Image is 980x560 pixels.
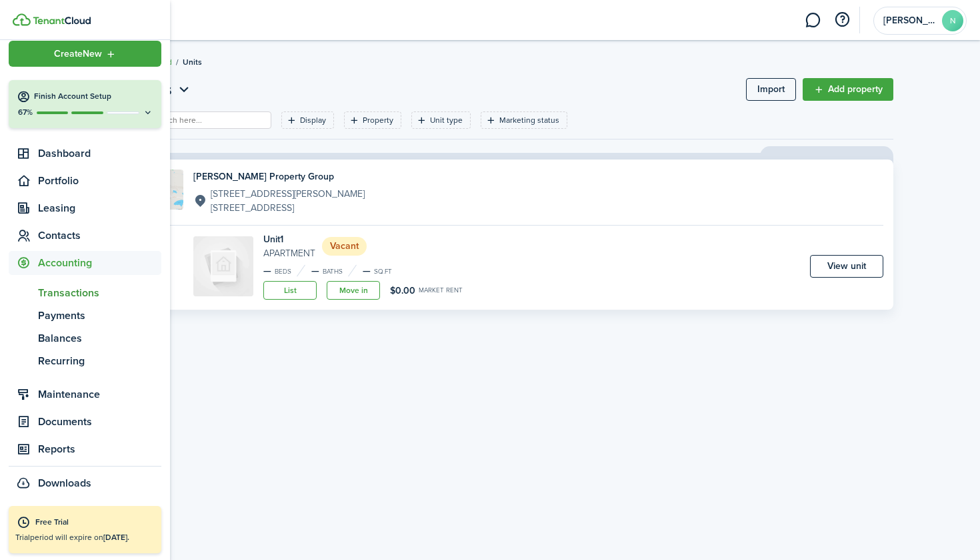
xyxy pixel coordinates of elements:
span: Transactions [38,285,161,301]
span: Dashboard [38,146,161,162]
span: Recurring [38,353,161,369]
span: Downloads [38,475,91,491]
p: [STREET_ADDRESS] [211,201,365,215]
span: Portfolio [38,173,161,189]
small: Apartment [263,246,315,260]
a: Move in [327,281,380,300]
span: Leasing [38,200,161,216]
small: Baths [323,268,343,275]
span: — [311,264,319,278]
filter-tag-label: Unit type [430,114,463,126]
filter-tag-label: Property [363,114,393,126]
span: Reports [38,441,161,457]
div: Free Trial [35,516,155,529]
small: Market rent [419,287,463,294]
button: Open resource center [831,9,853,31]
h4: Finish Account Setup [34,91,153,102]
filter-tag-label: Display [300,114,326,126]
filter-tag: Open filter [411,111,471,129]
a: Import [746,78,796,101]
span: Balances [38,330,161,346]
a: Messaging [800,3,825,37]
img: TenantCloud [13,13,31,26]
small: Beds [275,268,291,275]
status: Vacant [322,237,367,256]
span: Contacts [38,228,161,244]
span: Nadia [883,16,937,25]
span: Payments [38,308,161,324]
a: Free TrialTrialperiod will expire on[DATE]. [9,506,161,553]
filter-tag: Open filter [281,111,334,129]
input: Search here... [149,114,267,127]
span: period will expire on [30,531,129,543]
filter-tag-label: Marketing status [499,114,559,126]
h4: [PERSON_NAME] Property Group [193,170,365,184]
span: Units [183,56,202,68]
button: Open menu [9,41,161,67]
a: View unit [810,255,883,278]
a: List [263,281,317,300]
a: Payments [9,304,161,327]
h4: Unit 1 [263,232,315,246]
button: Finish Account Setup67% [9,80,161,128]
span: — [363,264,371,278]
span: — [263,264,271,278]
p: [STREET_ADDRESS][PERSON_NAME] [211,187,365,201]
span: Create New [54,49,102,59]
span: Documents [38,414,161,430]
a: Recurring [9,350,161,372]
avatar-text: N [942,10,963,31]
img: TenantCloud [33,17,91,25]
b: [DATE]. [103,531,129,543]
small: sq.ft [374,268,392,275]
a: Balances [9,327,161,350]
a: Property avatar[PERSON_NAME] Property Group[STREET_ADDRESS][PERSON_NAME][STREET_ADDRESS] [143,170,883,215]
span: Maintenance [38,386,161,402]
filter-tag: Open filter [344,111,401,129]
img: Unit avatar [193,236,253,296]
a: Add property [803,78,893,101]
filter-tag: Open filter [481,111,567,129]
span: $0.00 [390,284,415,298]
p: 67% [17,107,33,118]
span: Accounting [38,255,161,271]
a: Reports [9,437,161,461]
a: Transactions [9,282,161,304]
p: Trial [15,531,155,543]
